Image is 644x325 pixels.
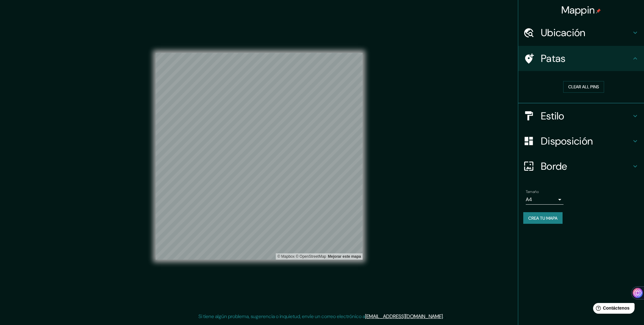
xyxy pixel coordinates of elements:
[523,212,563,224] button: Crea tu mapa
[443,313,444,320] font: .
[198,313,365,320] font: Si tiene algún problema, sugerencia o inquietud, envíe un correo electrónico a
[541,135,593,148] font: Disposición
[518,103,644,129] div: Estilo
[444,313,445,320] font: .
[277,254,295,259] a: Mapbox
[588,300,637,318] iframe: Lanzador de widgets de ayuda
[445,313,446,320] font: .
[518,20,644,45] div: Ubicación
[277,254,295,259] font: © Mapbox
[596,8,601,14] img: pin-icon.png
[296,254,326,259] a: Mapa de OpenStreet
[156,53,363,260] canvas: Mapa
[541,26,586,39] font: Ubicación
[526,189,539,194] font: Tamaño
[541,160,567,173] font: Borde
[328,254,361,259] font: Mejorar este mapa
[296,254,326,259] font: © OpenStreetMap
[563,81,604,93] button: Clear all pins
[518,129,644,154] div: Disposición
[518,46,644,71] div: Patas
[328,254,361,259] a: Map feedback
[541,52,566,65] font: Patas
[528,215,558,221] font: Crea tu mapa
[541,109,564,123] font: Estilo
[518,154,644,179] div: Borde
[561,3,595,17] font: Mappin
[365,313,443,320] a: [EMAIL_ADDRESS][DOMAIN_NAME]
[526,195,563,205] div: A4
[526,196,532,203] font: A4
